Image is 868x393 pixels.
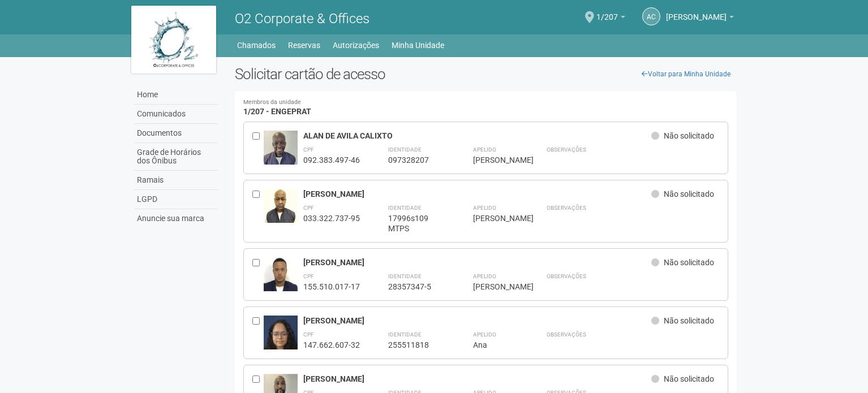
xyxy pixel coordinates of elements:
a: Chamados [237,37,276,53]
div: [PERSON_NAME] [473,282,518,292]
img: user.jpg [264,316,298,376]
a: AC [642,7,660,25]
div: 28357347-5 [388,282,445,292]
div: [PERSON_NAME] [473,155,518,165]
img: user.jpg [264,257,298,296]
div: 097328207 [388,155,445,165]
a: 1/207 [596,14,625,23]
a: Voltar para Minha Unidade [635,66,737,83]
div: 255511818 [388,340,445,350]
strong: Observações [547,273,586,279]
span: Não solicitado [664,131,714,140]
strong: Apelido [473,273,496,279]
a: Home [134,85,218,105]
a: Anuncie sua marca [134,209,218,228]
div: [PERSON_NAME] [303,316,651,326]
strong: CPF [303,331,314,338]
div: [PERSON_NAME] [303,374,651,384]
span: O2 Corporate & Offices [235,11,369,27]
strong: Observações [547,146,586,153]
span: 1/207 [596,2,618,21]
a: Comunicados [134,105,218,124]
span: Não solicitado [664,316,714,325]
div: 092.383.497-46 [303,155,360,165]
img: user.jpg [264,131,298,174]
strong: Apelido [473,331,496,338]
a: Grade de Horários dos Ônibus [134,143,218,171]
img: user.jpg [264,189,298,225]
div: 033.322.737-95 [303,213,360,223]
img: logo.jpg [131,6,216,74]
small: Membros da unidade [243,100,728,106]
h2: Solicitar cartão de acesso [235,66,737,83]
strong: Observações [547,205,586,211]
strong: CPF [303,146,314,153]
div: ALAN DE AVILA CALIXTO [303,131,651,141]
a: Documentos [134,124,218,143]
span: Não solicitado [664,374,714,383]
span: Não solicitado [664,258,714,267]
div: Ana [473,340,518,350]
strong: Apelido [473,205,496,211]
div: 17996s109 MTPS [388,213,445,234]
a: Ramais [134,171,218,190]
div: 147.662.607-32 [303,340,360,350]
strong: Apelido [473,146,496,153]
div: [PERSON_NAME] [303,257,651,267]
strong: CPF [303,273,314,279]
strong: Identidade [388,205,422,211]
a: Minha Unidade [392,37,444,53]
div: [PERSON_NAME] [303,189,651,199]
strong: Identidade [388,273,422,279]
strong: CPF [303,205,314,211]
span: Andréa Cunha [666,2,727,21]
a: Reservas [288,37,320,53]
a: Autorizações [333,37,379,53]
span: Não solicitado [664,189,714,198]
strong: Observações [547,331,586,338]
h4: 1/207 - ENGEPRAT [243,100,728,116]
a: [PERSON_NAME] [666,14,734,23]
strong: Identidade [388,146,422,153]
strong: Identidade [388,331,422,338]
div: 155.510.017-17 [303,282,360,292]
div: [PERSON_NAME] [473,213,518,223]
a: LGPD [134,190,218,209]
